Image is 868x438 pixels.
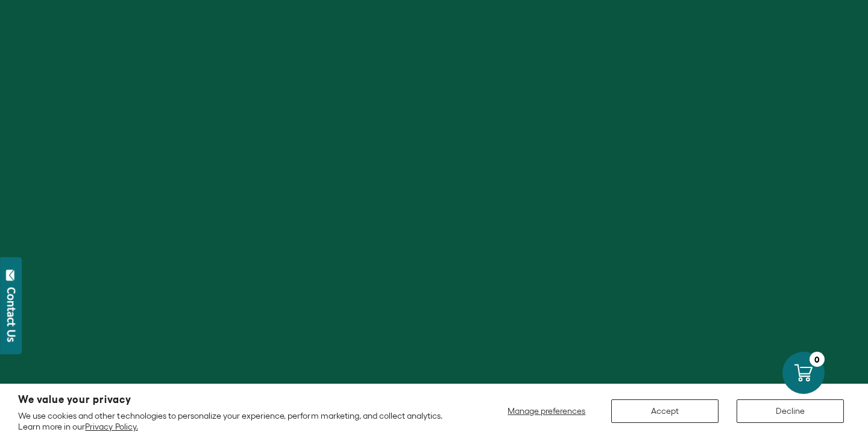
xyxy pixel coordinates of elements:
button: Decline [737,399,844,423]
button: Accept [611,399,719,423]
div: Contact Us [5,287,17,342]
div: 0 [810,352,825,367]
button: Manage preferences [500,399,593,423]
p: We use cookies and other technologies to personalize your experience, perform marketing, and coll... [18,410,459,432]
h2: We value your privacy [18,395,459,405]
a: Privacy Policy. [85,422,137,431]
span: Manage preferences [508,406,585,416]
